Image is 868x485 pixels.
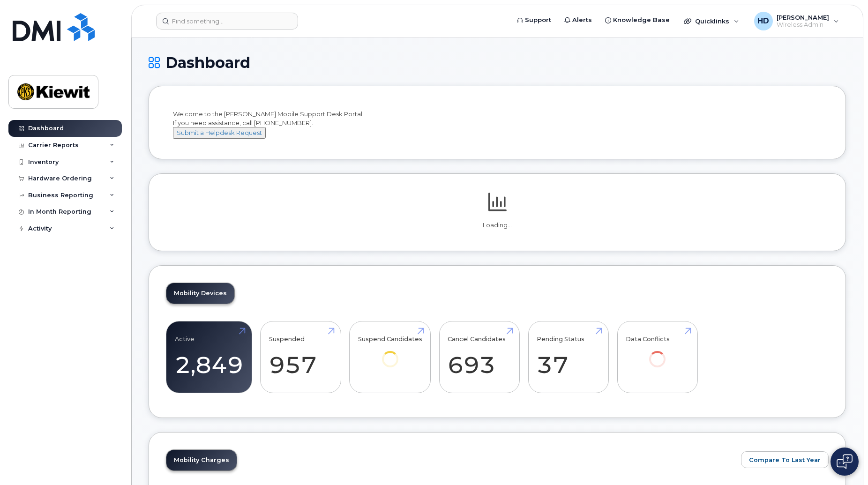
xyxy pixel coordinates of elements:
[173,129,266,136] a: Submit a Helpdesk Request
[173,127,266,139] button: Submit a Helpdesk Request
[166,450,237,470] a: Mobility Charges
[837,454,853,469] img: Open chat
[175,326,243,388] a: Active 2,849
[448,326,511,388] a: Cancel Candidates 693
[741,451,829,468] button: Compare To Last Year
[166,221,829,230] p: Loading...
[269,326,332,388] a: Suspended 957
[166,283,234,304] a: Mobility Devices
[149,54,846,71] h1: Dashboard
[173,110,822,139] div: Welcome to the [PERSON_NAME] Mobile Support Desk Portal If you need assistance, call [PHONE_NUMBER].
[749,455,821,464] span: Compare To Last Year
[537,326,600,388] a: Pending Status 37
[358,326,422,380] a: Suspend Candidates
[626,326,689,380] a: Data Conflicts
